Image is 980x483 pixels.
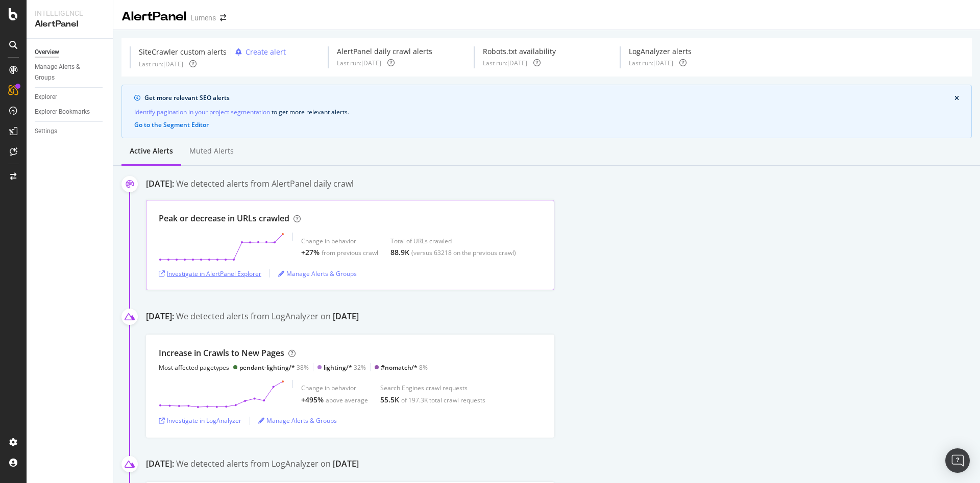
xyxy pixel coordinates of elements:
[301,384,368,392] div: Change in behavior
[35,92,57,103] div: Explorer
[134,107,959,117] div: to get more relevant alerts .
[324,363,366,372] div: 32%
[945,448,970,473] div: Open Intercom Messenger
[380,395,399,405] div: 55.5K
[159,363,229,372] div: Most affected pagetypes
[35,126,57,137] div: Settings
[258,416,337,425] a: Manage Alerts & Groups
[333,458,359,470] div: [DATE]
[35,62,106,83] a: Manage Alerts & Groups
[390,237,516,245] div: Total of URLs crawled
[35,107,90,117] div: Explorer Bookmarks
[333,311,359,322] div: [DATE]
[139,47,227,57] div: SiteCrawler custom alerts
[380,384,485,392] div: Search Engines crawl requests
[130,146,173,156] div: Active alerts
[239,363,309,372] div: 38%
[337,46,432,57] div: AlertPanel daily crawl alerts
[159,265,261,282] button: Investigate in AlertPanel Explorer
[134,121,209,129] button: Go to the Segment Editor
[146,311,174,324] div: [DATE]:
[381,363,418,372] div: #nomatch/*
[35,107,106,117] a: Explorer Bookmarks
[301,395,324,405] div: +495%
[35,8,105,18] div: Intelligence
[401,396,485,404] div: of 197.3K total crawl requests
[139,60,183,68] div: Last run: [DATE]
[176,311,359,324] div: We detected alerts from LogAnalyzer on
[159,416,241,425] a: Investigate in LogAnalyzer
[35,92,106,103] a: Explorer
[121,8,186,26] div: AlertPanel
[190,13,216,23] div: Lumens
[159,413,241,429] button: Investigate in LogAnalyzer
[411,248,516,257] div: (versus 63218 on the previous crawl)
[134,107,270,117] a: Identify pagination in your project segmentation
[159,269,261,278] a: Investigate in AlertPanel Explorer
[629,46,692,57] div: LogAnalyzer alerts
[322,248,378,257] div: from previous crawl
[146,458,174,472] div: [DATE]:
[35,47,106,58] a: Overview
[301,247,320,258] div: +27%
[176,458,359,472] div: We detected alerts from LogAnalyzer on
[483,46,556,57] div: Robots.txt availability
[483,59,527,67] div: Last run: [DATE]
[390,247,409,258] div: 88.9K
[159,213,289,224] div: Peak or decrease in URLs crawled
[629,59,673,67] div: Last run: [DATE]
[159,347,284,359] div: Increase in Crawls to New Pages
[35,18,105,30] div: AlertPanel
[35,126,106,137] a: Settings
[278,269,357,278] a: Manage Alerts & Groups
[246,47,286,57] div: Create alert
[326,396,368,404] div: above average
[231,46,286,58] button: Create alert
[301,237,378,245] div: Change in behavior
[324,363,352,372] div: lighting/*
[189,146,234,156] div: Muted alerts
[337,59,381,67] div: Last run: [DATE]
[278,265,357,282] button: Manage Alerts & Groups
[258,413,337,429] button: Manage Alerts & Groups
[176,178,354,190] div: We detected alerts from AlertPanel daily crawl
[952,93,962,104] button: close banner
[146,178,174,190] div: [DATE]:
[220,14,226,21] div: arrow-right-arrow-left
[381,363,428,372] div: 8%
[144,93,954,103] div: Get more relevant SEO alerts
[35,47,59,58] div: Overview
[239,363,295,372] div: pendant-lighting/*
[35,62,96,83] div: Manage Alerts & Groups
[121,85,972,138] div: info banner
